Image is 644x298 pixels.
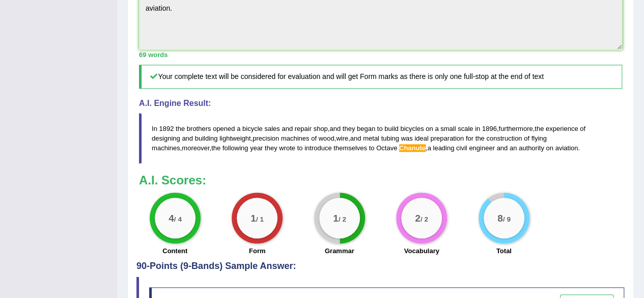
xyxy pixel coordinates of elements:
[469,144,495,152] span: engineer
[281,134,310,142] span: machines
[466,134,473,142] span: for
[174,215,182,223] small: / 4
[237,125,240,132] span: a
[377,125,383,132] span: to
[510,144,517,152] span: an
[498,125,533,132] span: furthermore
[311,134,317,142] span: of
[295,125,312,132] span: repair
[502,215,510,223] small: / 9
[333,144,367,152] span: themselves
[363,134,379,142] span: metal
[580,125,585,132] span: of
[531,134,546,142] span: flying
[414,134,428,142] span: ideal
[152,125,157,132] span: In
[376,144,397,152] span: Octave
[482,125,497,132] span: 1896
[279,144,295,152] span: wrote
[139,65,622,89] h5: Your complete text will be considered for evaluation and will get Form marks as there is only one...
[336,134,348,142] span: wire
[524,134,529,142] span: of
[475,134,485,142] span: the
[162,246,187,256] label: Content
[195,134,218,142] span: building
[338,215,346,223] small: / 2
[325,246,354,256] label: Grammar
[139,113,622,164] blockquote: , , , , , , , , , .
[139,173,206,187] b: A.I. Scores:
[440,125,456,132] span: small
[350,134,361,142] span: and
[456,144,467,152] span: civil
[404,246,439,256] label: Vocabulary
[496,144,508,152] span: and
[546,125,578,132] span: experience
[399,144,426,152] span: Possible spelling mistake found. (did you mean: Canute)
[433,144,454,152] span: leading
[546,144,553,152] span: on
[139,99,622,108] h4: A.I. Engine Result:
[187,125,211,132] span: brothers
[211,144,220,152] span: the
[519,144,544,152] span: authority
[139,50,622,60] div: 69 words
[253,134,279,142] span: precision
[282,125,293,132] span: and
[169,212,174,223] big: 4
[555,144,578,152] span: aviation
[329,125,341,132] span: and
[421,215,428,223] small: / 2
[250,144,263,152] span: year
[159,125,174,132] span: 1892
[427,144,431,152] span: a
[219,134,250,142] span: lightweight
[381,134,399,142] span: tubing
[426,125,433,132] span: on
[430,134,464,142] span: preparation
[264,125,279,132] span: sales
[152,134,180,142] span: designing
[458,125,473,132] span: scale
[343,125,355,132] span: they
[182,144,209,152] span: moreover
[497,212,503,223] big: 8
[256,215,264,223] small: / 1
[435,125,438,132] span: a
[486,134,522,142] span: construction
[249,246,266,256] label: Form
[297,144,303,152] span: to
[222,144,248,152] span: following
[475,125,480,132] span: in
[384,125,398,132] span: build
[176,125,185,132] span: the
[369,144,375,152] span: to
[415,212,421,223] big: 2
[313,125,327,132] span: shop
[242,125,263,132] span: bicycle
[333,212,339,223] big: 1
[319,134,334,142] span: wood
[182,134,193,142] span: and
[304,144,331,152] span: introduce
[152,144,180,152] span: machines
[357,125,375,132] span: began
[250,212,256,223] big: 1
[401,134,412,142] span: was
[496,246,512,256] label: Total
[400,125,424,132] span: bicycles
[265,144,277,152] span: they
[213,125,235,132] span: opened
[535,125,544,132] span: the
